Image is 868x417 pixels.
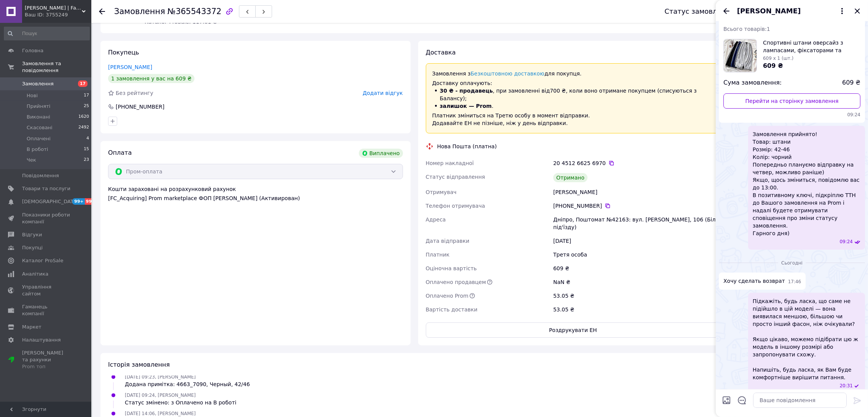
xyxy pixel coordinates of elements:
div: 609 ₴ [552,261,722,275]
span: 609 ₴ [763,62,783,69]
span: Сьогодні [778,260,806,266]
span: 609 x 1 (шт.) [763,56,793,61]
div: Кошти зараховані на розрахунковий рахунок [108,185,403,202]
span: 1620 [78,114,89,120]
input: Пошук [4,27,90,40]
span: Замовлення та повідомлення [22,60,91,74]
span: Повідомлення [22,172,59,179]
div: Статус замовлення [664,8,734,15]
div: [PHONE_NUMBER] [553,202,720,210]
span: [PERSON_NAME] та рахунки [22,350,70,370]
span: Доставка [426,49,456,56]
span: Замовлення прийнято! Товар: штани Розмір: 42-46 Колір: чорний Попередньо плануємо відправку на че... [753,130,860,237]
span: 99+ [72,198,85,205]
span: Покупці [22,244,43,251]
span: Без рейтингу [116,90,153,96]
span: Спортивні штани оверсайз з лампасами, фіксаторами та кишенями, чоловічі, Сірий, Чорний, Темно-Син... [763,39,860,54]
a: Перейти на сторінку замовлення [723,93,860,109]
a: Безкоштовною доставкою [471,71,545,77]
div: Нова Пошта (платна) [435,143,499,150]
div: Повернутися назад [99,8,105,15]
div: 53.05 ₴ [552,303,722,316]
div: Третя особа [552,248,722,261]
p: Замовлення з для покупця. [432,70,714,78]
div: [DATE] [552,234,722,248]
span: Покупець [108,49,139,56]
span: Скасовані [27,124,53,131]
span: Відгуки [22,231,42,238]
span: Телефон отримувача [426,203,485,209]
div: 1 замовлення у вас на 609 ₴ [108,74,194,83]
span: Нові [27,92,38,99]
span: Номер накладної [426,160,474,166]
div: Prom топ [22,363,70,370]
span: Всього товарів: 1 [723,26,770,32]
div: Доставку оплачують: [426,63,721,134]
div: Статус змінено: з Оплачено на В роботі [125,399,236,406]
span: Оплачені [27,135,51,142]
span: Оціночна вартість [426,265,477,271]
span: 23 [84,157,89,164]
span: Оплата [108,149,132,156]
li: , при замовленні від 700 ₴ , коли воно отримане покупцем (списуються з Балансу); [432,87,714,102]
li: . [432,102,714,110]
div: Додана примітка: 4663_7090, Черный, 42/46 [125,380,250,388]
span: 09:24 08.10.2025 [839,239,853,245]
span: Історія замовлення [108,361,170,368]
span: Налаштування [22,337,61,343]
div: NaN ₴ [552,275,722,289]
span: 609 ₴ [842,79,860,87]
span: Вартість доставки [426,306,478,313]
span: Головна [22,47,43,54]
span: 2492 [78,124,89,131]
span: Чек [27,157,36,164]
img: 6530345584_w100_h100_sportivnye-shtany-oversajz.jpg [724,39,757,72]
span: Каталог ProSale [22,257,63,264]
span: Підкажіть, будь ласка, що саме не підійшло в цій моделі — вона виявилася меншою, більшою чи прост... [753,297,860,381]
div: [FC_Acquiring] Prom marketplace ФОП [PERSON_NAME] (Активирован) [108,194,403,202]
span: 20:31 12.10.2025 [839,383,853,389]
span: Оплачено продавцем [426,279,486,285]
button: Назад [722,6,731,16]
span: 17 [78,80,88,87]
p: Платник зміниться на Третю особу в момент відправки. Додавайте ЕН не пізніше, ніж у день відправки. [432,112,714,127]
span: Замовлення [114,7,165,16]
span: Гаманець компанії [22,303,70,317]
span: №365543372 [167,7,221,16]
span: 15 [84,146,89,153]
span: [PERSON_NAME] [737,6,801,16]
span: 17 [84,92,89,99]
span: Платник [426,252,450,258]
span: 17:46 12.10.2025 [788,279,801,285]
a: [PERSON_NAME] [108,64,152,70]
button: Роздрукувати ЕН [426,322,721,338]
button: Закрити [853,6,862,16]
div: 20 4512 6625 6970 [553,159,720,167]
span: Хочу сделать возврат [723,277,785,285]
span: Фешн Хвиля | Fashion Wave [25,5,82,11]
span: Адреса [426,217,446,223]
div: Виплачено [359,149,403,158]
span: Оплачено Prom [426,293,469,299]
div: 53.05 ₴ [552,289,722,303]
span: Маркет [22,324,41,330]
span: Каталог ProSale: 117.61 ₴ [145,19,217,25]
span: 25 [84,103,89,110]
button: [PERSON_NAME] [737,6,847,16]
span: Замовлення [22,80,54,87]
div: 12.10.2025 [719,259,865,266]
div: Дніпро, Поштомат №42163: вул. [PERSON_NAME], 106 (Біля під'їзду) [552,213,722,234]
span: Прийняті [27,103,50,110]
span: Товари та послуги [22,185,70,192]
span: В роботі [27,146,48,153]
span: Отримувач [426,189,457,195]
button: Відкрити шаблони відповідей [737,395,747,405]
span: Статус відправлення [426,174,485,180]
span: [DATE] 09:24, [PERSON_NAME] [125,393,196,398]
span: Додати відгук [363,90,403,96]
span: 09:24 08.10.2025 [723,112,860,118]
span: Показники роботи компанії [22,212,70,225]
div: [PERSON_NAME] [552,185,722,199]
span: 4 [86,135,89,142]
span: Аналітика [22,271,48,277]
